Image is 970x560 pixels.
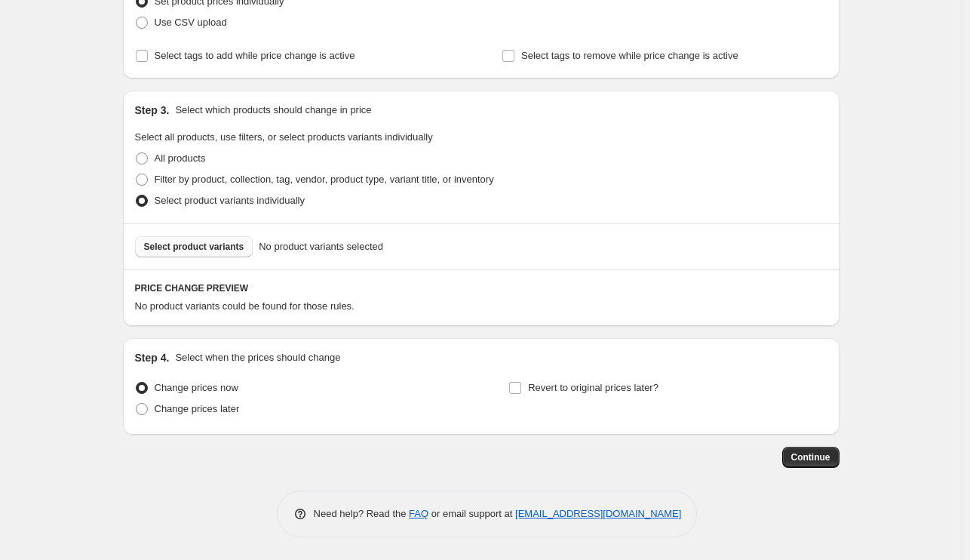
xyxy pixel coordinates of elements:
[155,382,238,393] span: Change prices now
[791,451,830,463] span: Continue
[155,50,355,61] span: Select tags to add while price change is active
[135,300,355,312] span: No product variants could be found for those rules.
[144,241,244,253] span: Select product variants
[135,282,827,294] h6: PRICE CHANGE PREVIEW
[155,403,240,414] span: Change prices later
[175,103,371,118] p: Select which products should change in price
[135,350,170,365] h2: Step 4.
[155,17,227,28] span: Use CSV upload
[515,508,681,519] a: [EMAIL_ADDRESS][DOMAIN_NAME]
[135,236,253,257] button: Select product variants
[155,174,494,185] span: Filter by product, collection, tag, vendor, product type, variant title, or inventory
[314,508,410,519] span: Need help? Read the
[428,508,515,519] span: or email support at
[782,447,840,468] button: Continue
[155,152,206,164] span: All products
[135,103,170,118] h2: Step 3.
[175,350,340,365] p: Select when the prices should change
[259,239,383,254] span: No product variants selected
[528,382,658,393] span: Revert to original prices later?
[135,131,433,143] span: Select all products, use filters, or select products variants individually
[409,508,428,519] a: FAQ
[155,195,305,206] span: Select product variants individually
[521,50,738,61] span: Select tags to remove while price change is active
